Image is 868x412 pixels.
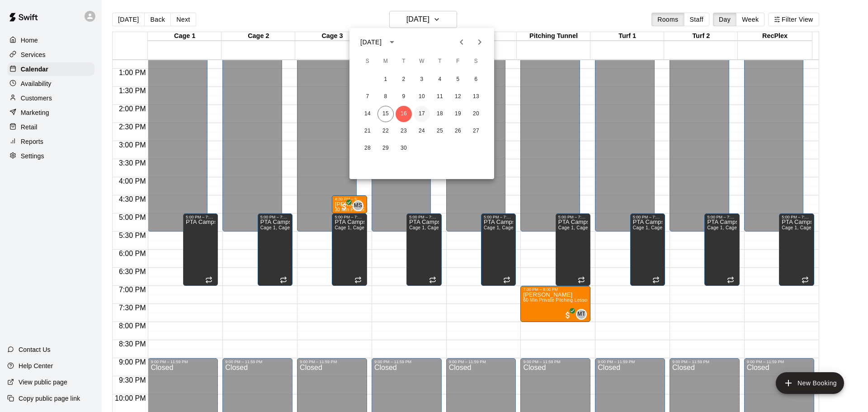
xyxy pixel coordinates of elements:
span: Friday [450,52,466,71]
button: 22 [377,123,394,139]
button: Previous month [453,33,471,51]
button: 2 [396,71,412,88]
div: [DATE] [360,38,382,47]
button: 8 [377,89,394,105]
span: Monday [377,52,394,71]
button: 26 [450,123,466,139]
button: calendar view is open, switch to year view [384,34,400,50]
span: Wednesday [414,52,430,71]
button: Next month [471,33,489,51]
button: 14 [359,106,376,122]
button: 20 [468,106,484,122]
span: Tuesday [396,52,412,71]
button: 12 [450,89,466,105]
button: 9 [396,89,412,105]
button: 16 [396,106,412,122]
button: 7 [359,89,376,105]
button: 6 [468,71,484,88]
button: 1 [377,71,394,88]
button: 17 [414,106,430,122]
button: 19 [450,106,466,122]
button: 18 [432,106,448,122]
button: 30 [396,140,412,156]
button: 5 [450,71,466,88]
span: Thursday [432,52,448,71]
button: 13 [468,89,484,105]
span: Sunday [359,52,376,71]
button: 15 [377,106,394,122]
button: 27 [468,123,484,139]
button: 10 [414,89,430,105]
button: 11 [432,89,448,105]
button: 29 [377,140,394,156]
button: 21 [359,123,376,139]
button: 28 [359,140,376,156]
button: 25 [432,123,448,139]
button: 4 [432,71,448,88]
span: Saturday [468,52,484,71]
button: 24 [414,123,430,139]
button: 23 [396,123,412,139]
button: 3 [414,71,430,88]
